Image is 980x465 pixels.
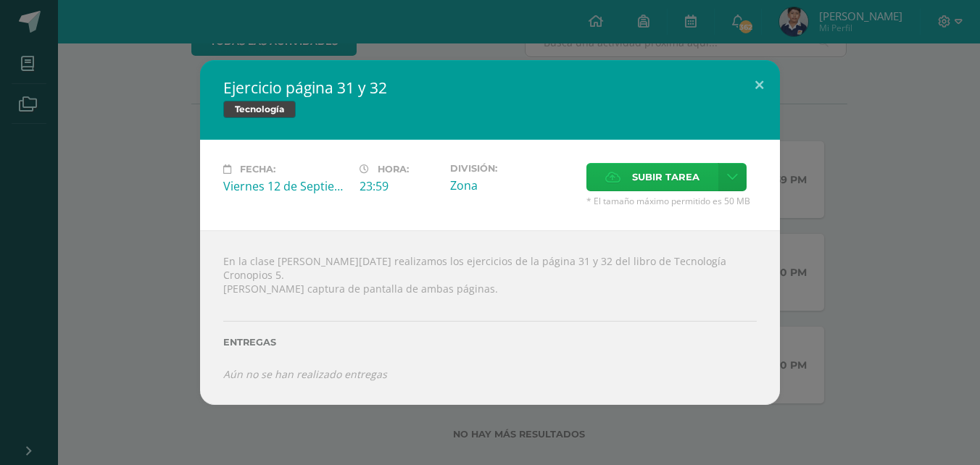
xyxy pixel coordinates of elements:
h2: Ejercicio página 31 y 32 [223,77,757,98]
div: Zona [450,177,575,193]
span: Tecnología [223,101,296,118]
div: En la clase [PERSON_NAME][DATE] realizamos los ejercicios de la página 31 y 32 del libro de Tecno... [200,230,780,404]
span: Fecha: [240,164,275,175]
div: Viernes 12 de Septiembre [223,178,348,194]
label: División: [450,163,575,174]
i: Aún no se han realizado entregas [223,367,387,381]
label: Entregas [223,337,757,348]
div: 23:59 [360,178,439,194]
span: Subir tarea [632,164,699,190]
span: * El tamaño máximo permitido es 50 MB [586,195,757,207]
button: Close (Esc) [739,60,780,109]
span: Hora: [378,164,409,175]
